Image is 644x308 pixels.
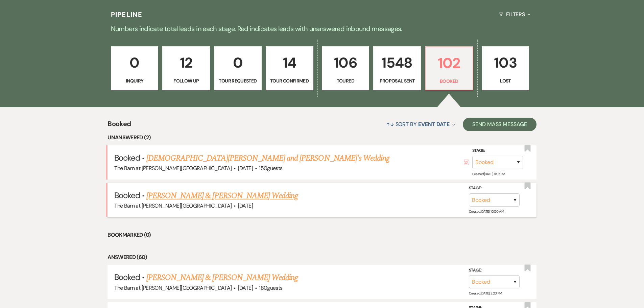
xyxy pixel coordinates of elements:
span: ↑↓ [386,121,394,128]
span: Booked [114,190,140,200]
p: 14 [270,51,309,74]
h3: Pipeline [111,10,143,19]
span: 150 guests [259,165,282,172]
a: 12Follow Up [162,46,210,90]
p: 106 [326,51,365,74]
a: 103Lost [482,46,529,90]
span: The Barn at [PERSON_NAME][GEOGRAPHIC_DATA] [114,202,232,209]
p: 12 [167,51,206,74]
button: Send Mass Message [463,118,536,131]
p: Toured [326,77,365,85]
li: Bookmarked (0) [108,231,536,239]
span: [DATE] [238,165,253,172]
label: Stage: [472,147,523,155]
a: [PERSON_NAME] & [PERSON_NAME] Wedding [146,190,298,202]
span: Created: [DATE] 10:00 AM [469,209,504,214]
span: Booked [108,119,131,133]
p: Tour Confirmed [270,77,309,85]
a: 0Tour Requested [214,46,262,90]
p: 0 [115,51,154,74]
a: 102Booked [425,46,473,90]
p: Tour Requested [218,77,257,85]
a: [DEMOGRAPHIC_DATA][PERSON_NAME] and [PERSON_NAME]'s Wedding [146,152,389,164]
a: 1548Proposal Sent [373,46,421,90]
span: The Barn at [PERSON_NAME][GEOGRAPHIC_DATA] [114,284,232,291]
span: [DATE] [238,202,253,209]
p: Proposal Sent [378,77,416,85]
span: Booked [114,152,140,163]
li: Answered (60) [108,253,536,262]
a: 106Toured [322,46,369,90]
span: Booked [114,272,140,282]
span: The Barn at [PERSON_NAME][GEOGRAPHIC_DATA] [114,165,232,172]
span: Created: [DATE] 9:07 PM [472,172,505,176]
p: 0 [218,51,257,74]
span: 180 guests [259,284,282,291]
p: 1548 [378,51,416,74]
p: Booked [430,77,469,85]
p: 102 [430,52,469,74]
p: Lost [486,77,525,85]
p: 103 [486,51,525,74]
li: Unanswered (2) [108,133,536,142]
p: Follow Up [167,77,206,85]
p: Inquiry [115,77,154,85]
a: [PERSON_NAME] & [PERSON_NAME] Wedding [146,271,298,284]
button: Sort By Event Date [383,115,458,133]
a: 14Tour Confirmed [266,46,313,90]
a: 0Inquiry [111,46,159,90]
label: Stage: [469,185,520,192]
span: Event Date [418,121,450,128]
p: Numbers indicate total leads in each stage. Red indicates leads with unanswered inbound messages. [79,23,566,34]
span: [DATE] [238,284,253,291]
button: Filters [496,5,533,23]
span: Created: [DATE] 2:20 PM [469,291,502,295]
label: Stage: [469,267,520,274]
